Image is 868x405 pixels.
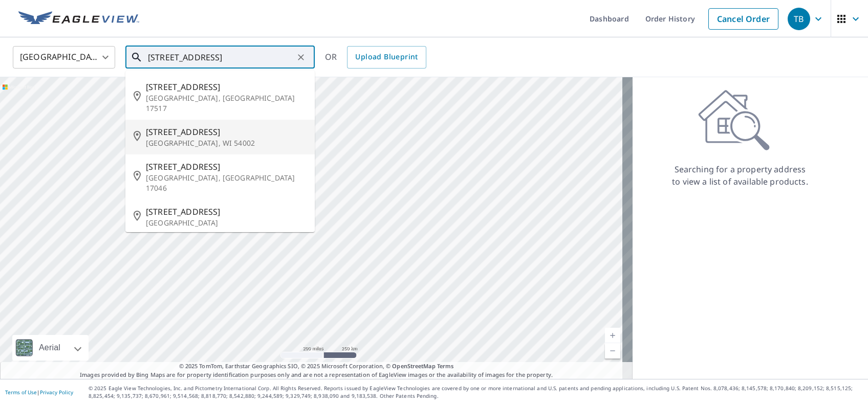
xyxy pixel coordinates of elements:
span: [STREET_ADDRESS] [146,161,307,173]
div: OR [325,46,426,69]
p: © 2025 Eagle View Technologies, Inc. and Pictometry International Corp. All Rights Reserved. Repo... [89,385,863,400]
span: [STREET_ADDRESS] [146,126,307,138]
a: Terms [437,362,454,370]
div: Aerial [36,335,63,361]
span: [STREET_ADDRESS] [146,81,307,93]
span: Upload Blueprint [355,51,418,63]
input: Search by address or latitude-longitude [148,43,294,72]
p: [GEOGRAPHIC_DATA] [146,218,307,228]
a: Terms of Use [5,389,37,396]
a: OpenStreetMap [392,362,435,370]
a: Current Level 5, Zoom Out [605,343,620,358]
p: | [5,389,73,395]
span: © 2025 TomTom, Earthstar Geographics SIO, © 2025 Microsoft Corporation, © [179,362,454,371]
button: Clear [294,50,308,64]
p: [GEOGRAPHIC_DATA], [GEOGRAPHIC_DATA] 17517 [146,93,307,114]
p: [GEOGRAPHIC_DATA], WI 54002 [146,138,307,148]
a: Current Level 5, Zoom In [605,328,620,343]
img: EV Logo [18,11,139,27]
div: Aerial [12,335,89,361]
p: Searching for a property address to view a list of available products. [671,163,809,188]
span: [STREET_ADDRESS] [146,206,307,218]
div: [GEOGRAPHIC_DATA] [13,43,115,72]
div: TB [788,8,810,30]
a: Cancel Order [708,8,778,30]
p: [GEOGRAPHIC_DATA], [GEOGRAPHIC_DATA] 17046 [146,173,307,193]
a: Upload Blueprint [347,46,426,69]
a: Privacy Policy [40,389,73,396]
